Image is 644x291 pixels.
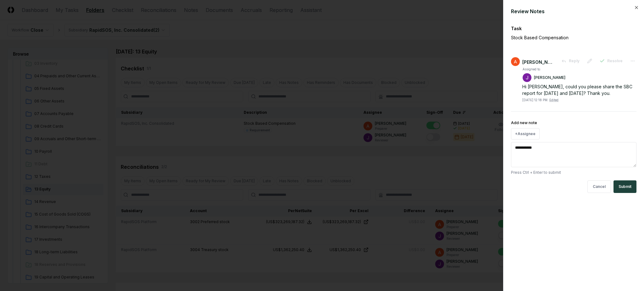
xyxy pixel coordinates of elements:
img: ACg8ocK3mdmu6YYpaRl40uhUUGu9oxSxFSb1vbjsnEih2JuwAH1PGA=s96-c [511,57,520,66]
p: Stock Based Compensation [511,34,615,41]
span: Resolve [607,58,623,64]
div: Review Notes [511,8,636,15]
div: [DATE] 12:18 PM . [522,98,558,102]
div: [PERSON_NAME] [522,59,554,65]
div: Task [511,25,636,32]
td: Assigned to: [522,67,566,72]
p: Press Ctrl + Enter to submit [511,170,636,175]
img: ACg8ocKTC56tjQR6-o9bi8poVV4j_qMfO6M0RniyL9InnBgkmYdNig=s96-c [523,73,531,82]
button: Submit [613,180,636,193]
button: +Assignee [511,128,540,140]
button: Reply [558,55,583,67]
p: [PERSON_NAME] [534,75,565,80]
label: Add new note [511,120,537,125]
button: Cancel [587,180,611,193]
div: Hi [PERSON_NAME], could you please share the SBC report for [DATE] and [DATE]? Thank you. [522,83,636,96]
button: Resolve [596,55,626,67]
span: Edited [549,98,558,102]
